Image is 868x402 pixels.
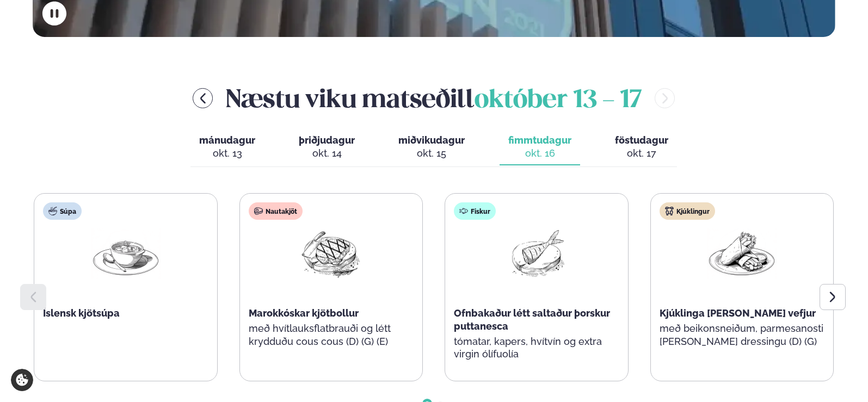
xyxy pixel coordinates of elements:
[43,307,120,319] span: Íslensk kjötsúpa
[615,147,668,160] div: okt. 17
[508,147,571,160] div: okt. 16
[660,202,715,220] div: Kjúklingur
[508,134,571,146] span: fimmtudagur
[296,228,366,279] img: Beef-Meat.png
[660,322,825,348] p: með beikonsneiðum, parmesanosti [PERSON_NAME] dressingu (D) (G)
[398,134,465,146] span: miðvikudagur
[475,89,642,113] span: október 13 - 17
[11,369,33,391] a: Cookie settings
[454,335,619,361] p: tómatar, kapers, hvítvín og extra virgin ólífuolía
[665,207,674,215] img: chicken.svg
[199,147,255,160] div: okt. 13
[459,207,468,215] img: fish.svg
[615,134,668,146] span: föstudagur
[249,202,303,220] div: Nautakjöt
[398,147,465,160] div: okt. 15
[454,202,496,220] div: Fiskur
[199,134,255,146] span: mánudagur
[707,228,777,279] img: Wraps.png
[500,129,580,165] button: fimmtudagur okt. 16
[655,88,675,108] button: menu-btn-right
[660,307,816,319] span: Kjúklinga [PERSON_NAME] vefjur
[249,307,359,319] span: Marokkóskar kjötbollur
[190,129,264,165] button: mánudagur okt. 13
[390,129,473,165] button: miðvikudagur okt. 15
[254,207,263,215] img: beef.svg
[249,322,414,348] p: með hvítlauksflatbrauði og létt krydduðu cous cous (D) (G) (E)
[299,147,355,160] div: okt. 14
[290,129,364,165] button: þriðjudagur okt. 14
[91,228,161,279] img: Soup.png
[606,129,677,165] button: föstudagur okt. 17
[299,134,355,146] span: þriðjudagur
[502,228,571,279] img: Fish.png
[226,81,642,116] h2: Næstu viku matseðill
[43,202,82,220] div: Súpa
[48,207,57,215] img: soup.svg
[454,307,610,332] span: Ofnbakaður létt saltaður þorskur puttanesca
[193,88,213,108] button: menu-btn-left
